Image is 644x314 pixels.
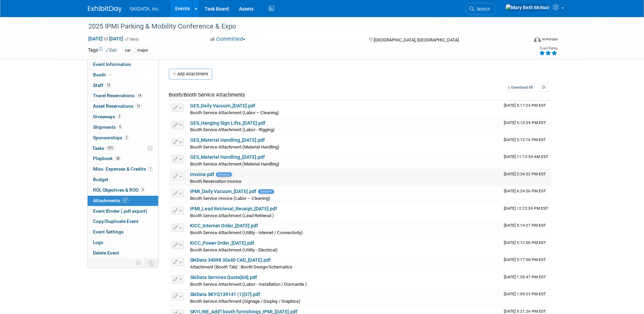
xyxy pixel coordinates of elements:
span: Booth Service Attachment (Material Handling) [190,144,279,150]
i: Booth reservation complete [109,73,112,76]
span: Event Settings [93,229,124,234]
a: KICC_Internet Order_[DATE].pdf [190,223,258,228]
img: ExhibitDay [88,6,122,13]
td: Upload Timestamp [501,238,551,255]
a: KICC_Power Order_[DATE].pdf [190,240,254,246]
a: Asset Reservations31 [88,101,158,111]
span: Upload Timestamp [504,154,548,159]
span: Booth [93,72,114,77]
span: Giveaways [93,114,122,119]
a: SkiData Services Quote[64].pdf [190,275,257,280]
span: Upload Timestamp [504,206,548,211]
div: In-Person [542,37,558,42]
span: 5 [140,187,145,192]
span: Upload Timestamp [504,240,546,245]
a: Giveaways2 [88,112,158,122]
span: Upload Timestamp [504,137,546,142]
a: Event Information [88,59,158,70]
span: [GEOGRAPHIC_DATA], [GEOGRAPHIC_DATA] [374,37,459,42]
a: Travel Reservations14 [88,91,158,101]
span: SKIDATA, Inc. [130,6,160,12]
span: Shipments [93,124,123,130]
img: Format-Inperson.png [534,36,541,42]
span: Invoice [216,172,232,177]
div: 2025 IPMI Parking & Mobility Conference & Expo [86,20,518,33]
a: IPMI_Lead Retrieval_Receipt_[DATE].pdf [190,206,277,211]
span: ROI, Objectives & ROO [93,187,145,193]
span: Upload Timestamp [504,103,546,108]
a: GES_Daily Vacuum_[DATE].pdf [190,103,255,108]
a: ROI, Objectives & ROO5 [88,185,158,195]
td: Upload Timestamp [501,221,551,238]
span: Budget [93,177,108,182]
span: 38 [114,156,121,161]
span: Booth Service Attachment (Labor - Rigging) [190,127,275,132]
span: Tasks [92,145,115,151]
span: Upload Timestamp [504,223,546,228]
span: Search [474,6,490,12]
span: 31 [135,104,142,109]
a: Booth [88,70,158,80]
td: Tags [88,47,117,54]
button: Add Attachment [169,69,212,80]
td: Upload Timestamp [501,255,551,272]
a: GES_Material Handling_[DATE].pdf [190,137,265,143]
span: Upload Timestamp [504,172,546,176]
a: Shipments5 [88,122,158,133]
span: Booth Service Attachment (Signage / Display / Graphics) [190,299,300,304]
a: Copy/Duplicate Event [88,216,158,227]
span: Delete Event [93,250,119,256]
td: Upload Timestamp [501,152,551,169]
a: invoice.pdf [190,172,214,177]
div: Event Rating [539,47,557,50]
span: 67 [122,198,129,203]
a: Sponsorships2 [88,133,158,143]
td: Upload Timestamp [501,101,551,118]
span: 5 [117,124,123,129]
div: major [135,47,150,54]
span: Booth/Booth Service Attachments [169,92,245,98]
td: Toggle Event Tabs [144,259,158,267]
td: Upload Timestamp [501,186,551,203]
a: SkiData 34098 30x40 CAD_[DATE].pdf [190,257,271,263]
span: 15 [105,83,112,88]
a: Download All [505,83,535,92]
a: Staff15 [88,81,158,91]
a: Tasks92% [88,143,158,154]
a: GES_Material Handling_[DATE].pdf [190,154,265,160]
span: Upload Timestamp [504,120,546,125]
span: Asset Reservations [93,103,142,109]
span: Booth Service Attachment (Utility - Electrical) [190,247,278,252]
span: Attachment (Booth Tab) : Booth Design/Schematics [190,264,292,269]
span: Upload Timestamp [504,309,546,314]
a: Logs [88,238,158,248]
span: Upload Timestamp [504,275,546,279]
span: Booth Service Attachment (Labor – Cleaning) [190,110,279,115]
span: Booth Reservation Invoice [190,179,241,184]
a: Playbook38 [88,154,158,164]
span: 14 [136,93,143,98]
a: IPMI_Daily Vacuum_[DATE].pdf [190,189,256,194]
span: 2 [117,114,122,119]
span: to [103,36,109,41]
span: Upload Timestamp [504,292,546,296]
span: Event Information [93,62,131,67]
a: Budget [88,175,158,185]
span: Playbook [93,156,121,161]
a: Attachments67 [88,196,158,206]
span: Booth Service Attachment (Lead Retrieval ) [190,213,274,218]
span: Travel Reservations [93,93,143,98]
span: Invoice [258,189,274,194]
td: Upload Timestamp [501,289,551,306]
td: Personalize Event Tab Strip [133,259,145,267]
span: 2 [124,135,129,140]
a: Misc. Expenses & Credits7 [88,164,158,174]
td: Upload Timestamp [501,135,551,152]
span: Upload Timestamp [504,189,546,193]
div: car [123,47,133,54]
span: [DATE] [DATE] [88,36,124,42]
a: Event Settings [88,227,158,237]
td: Upload Timestamp [501,169,551,186]
span: Booth Service Attachment (Utility - Internet / Connectivity) [190,230,303,235]
img: Mary Beth McNair [505,4,550,11]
